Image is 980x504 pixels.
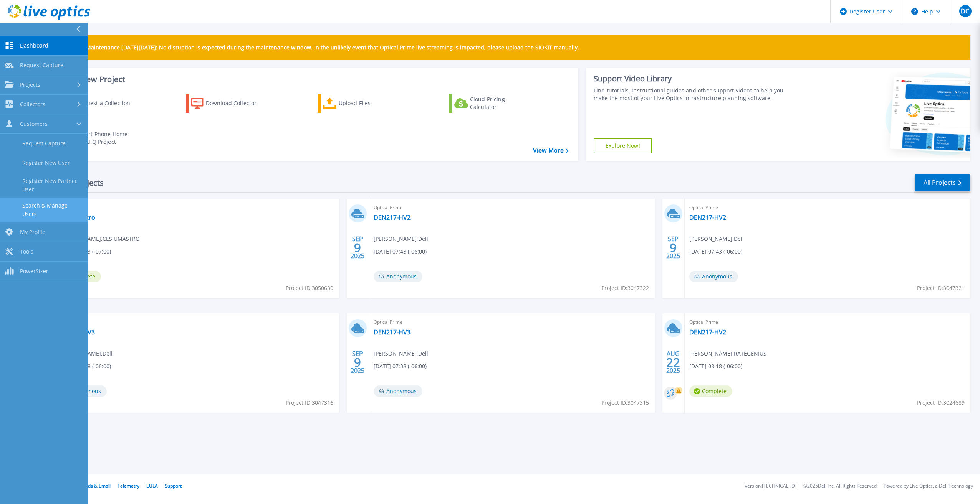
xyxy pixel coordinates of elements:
span: 9 [354,244,361,251]
span: [PERSON_NAME] , Dell [374,235,428,243]
a: Ads & Email [85,483,111,489]
div: Download Collector [206,96,267,111]
li: Powered by Live Optics, a Dell Technology [884,484,973,489]
div: Find tutorials, instructional guides and other support videos to help you make the most of your L... [594,87,792,102]
div: SEP 2025 [666,234,680,262]
span: [PERSON_NAME] , RATEGENIUS [689,349,766,358]
span: 9 [670,244,677,251]
span: Project ID: 3047322 [601,284,649,292]
span: Request Capture [20,62,63,69]
div: SEP 2025 [350,234,365,262]
a: Cloud Pricing Calculator [449,94,535,113]
a: DEN217-HV2 [689,328,726,336]
span: [DATE] 07:43 (-06:00) [689,247,742,256]
div: SEP 2025 [350,348,365,376]
span: [DATE] 07:43 (-06:00) [374,247,427,256]
li: Version: [TECHNICAL_ID] [745,484,796,489]
h3: Start a New Project [55,75,568,84]
span: PowerSizer [20,268,48,275]
span: Project ID: 3047321 [917,284,965,292]
span: Optical Prime [58,203,334,212]
span: Dashboard [20,42,48,49]
span: [DATE] 08:18 (-06:00) [689,362,742,371]
span: Project ID: 3047315 [601,399,649,407]
span: Optical Prime [689,318,966,326]
a: Explore Now! [594,138,652,153]
div: Support Video Library [594,74,792,84]
span: Optical Prime [374,203,650,212]
span: [PERSON_NAME] , CESIUMASTRO [58,235,140,243]
span: 9 [354,359,361,366]
span: 22 [666,359,680,366]
span: Projects [20,81,40,88]
p: Scheduled Maintenance [DATE][DATE]: No disruption is expected during the maintenance window. In t... [57,44,579,51]
span: Project ID: 3047316 [286,399,333,407]
div: Import Phone Home CloudIQ Project [75,130,135,146]
a: Download Collector [186,94,271,113]
a: EULA [146,483,158,489]
span: Project ID: 3050630 [286,284,333,292]
span: Complete [689,385,732,397]
span: My Profile [20,229,45,236]
span: Anonymous [374,271,422,282]
a: All Projects [915,174,970,191]
span: [PERSON_NAME] , Dell [374,349,428,358]
span: Anonymous [689,271,738,282]
a: Upload Files [318,94,403,113]
span: DC [961,8,969,14]
a: Support [165,483,182,489]
span: [DATE] 07:38 (-06:00) [374,362,427,371]
div: Upload Files [339,96,400,111]
a: Request a Collection [55,94,140,113]
span: Optical Prime [374,318,650,326]
a: Telemetry [118,483,139,489]
div: Request a Collection [76,96,138,111]
a: DEN217-HV2 [689,214,726,221]
span: Tools [20,248,33,255]
div: Cloud Pricing Calculator [470,96,531,111]
a: View More [533,147,569,154]
a: DEN217-HV2 [374,214,411,221]
span: Collectors [20,101,45,108]
span: Optical Prime [689,203,966,212]
li: © 2025 Dell Inc. All Rights Reserved [803,484,877,489]
div: AUG 2025 [666,348,680,376]
span: Project ID: 3024689 [917,399,965,407]
span: [PERSON_NAME] , Dell [689,235,744,243]
span: Optical Prime [58,318,334,326]
span: Anonymous [374,385,422,397]
span: Customers [20,120,48,127]
a: DEN217-HV3 [374,328,411,336]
